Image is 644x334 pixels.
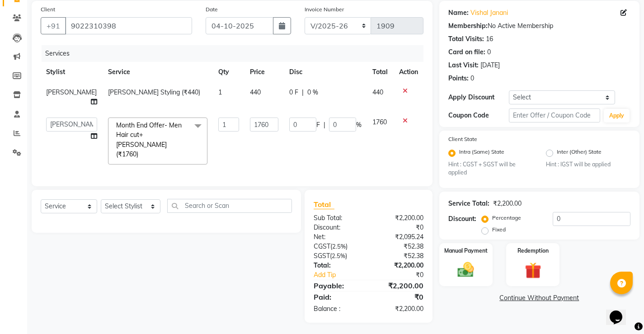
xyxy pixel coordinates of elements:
[314,200,334,209] span: Total
[444,247,488,255] label: Manual Payment
[250,88,261,96] span: 440
[316,120,320,130] span: F
[368,213,430,223] div: ₹2,200.00
[289,88,298,97] span: 0 F
[307,223,368,232] div: Discount:
[492,226,506,234] label: Fixed
[517,247,549,255] label: Redemption
[448,61,479,70] div: Last Visit:
[459,148,504,159] label: Intra (Same) State
[41,5,55,14] label: Client
[546,160,630,169] small: Hint : IGST will be applied
[46,88,97,96] span: [PERSON_NAME]
[379,270,430,280] div: ₹0
[448,47,485,57] div: Card on file:
[487,47,491,57] div: 0
[448,21,488,31] div: Membership:
[314,252,330,260] span: SGST
[244,62,284,82] th: Price
[368,292,430,302] div: ₹0
[448,74,469,83] div: Points:
[307,213,368,223] div: Sub Total:
[307,232,368,242] div: Net:
[307,270,379,280] a: Add Tip
[324,120,325,130] span: |
[41,17,66,34] button: +91
[448,111,509,120] div: Coupon Code
[441,293,638,303] a: Continue Without Payment
[307,242,368,251] div: ( )
[448,214,476,224] div: Discount:
[368,242,430,251] div: ₹52.38
[332,243,346,250] span: 2.5%
[307,280,368,291] div: Payable:
[520,260,546,281] img: _gift.svg
[332,252,345,259] span: 2.5%
[606,298,635,325] iframe: chat widget
[42,45,430,62] div: Services
[307,251,368,261] div: ( )
[41,62,103,82] th: Stylist
[307,304,368,314] div: Balance :
[368,232,430,242] div: ₹2,095.24
[448,21,630,31] div: No Active Membership
[452,260,479,279] img: _cash.svg
[65,17,192,34] input: Search by Name/Mobile/Email/Code
[206,5,218,14] label: Date
[448,93,509,102] div: Apply Discount
[448,160,533,177] small: Hint : CGST + SGST will be applied
[470,8,508,18] a: Vishal Janani
[305,5,344,14] label: Invoice Number
[307,88,318,97] span: 0 %
[367,62,394,82] th: Total
[108,88,200,96] span: [PERSON_NAME] Styling (₹440)
[307,261,368,270] div: Total:
[167,199,292,213] input: Search or Scan
[138,150,142,158] a: x
[448,8,469,18] div: Name:
[368,251,430,261] div: ₹52.38
[314,242,330,250] span: CGST
[372,118,387,126] span: 1760
[307,292,368,302] div: Paid:
[103,62,213,82] th: Service
[284,62,367,82] th: Disc
[218,88,222,96] span: 1
[368,261,430,270] div: ₹2,200.00
[372,88,383,96] span: 440
[116,121,182,158] span: Month End Offer- Men Hair cut+ [PERSON_NAME] (₹1760)
[492,214,521,222] label: Percentage
[486,34,493,44] div: 16
[557,148,602,159] label: Inter (Other) State
[509,108,600,122] input: Enter Offer / Coupon Code
[356,120,362,130] span: %
[448,34,484,44] div: Total Visits:
[604,109,630,122] button: Apply
[470,74,474,83] div: 0
[302,88,304,97] span: |
[448,199,489,208] div: Service Total:
[368,280,430,291] div: ₹2,200.00
[368,223,430,232] div: ₹0
[213,62,244,82] th: Qty
[448,135,477,143] label: Client State
[480,61,500,70] div: [DATE]
[493,199,522,208] div: ₹2,200.00
[394,62,423,82] th: Action
[368,304,430,314] div: ₹2,200.00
